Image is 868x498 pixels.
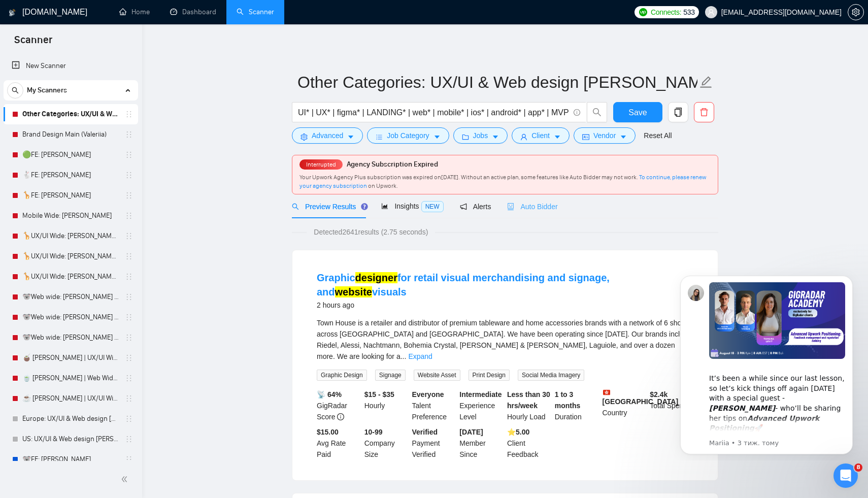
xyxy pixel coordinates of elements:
div: Member Since [457,426,505,460]
button: Save [613,102,662,122]
span: edit [699,76,713,89]
div: Town House is a retailer and distributor of premium tableware and home accessories brands with a ... [317,317,693,362]
b: ⭐️ 5.00 [507,428,529,436]
span: copy [669,108,688,117]
a: 🐨Web wide: [PERSON_NAME] 03/07 humor trigger [22,327,119,348]
span: Town House is a retailer and distributor of premium tableware and home accessories brands with a ... [317,319,691,360]
a: 🦒FE: [PERSON_NAME] [22,185,119,206]
b: [GEOGRAPHIC_DATA] [603,389,679,406]
span: setting [848,8,863,16]
div: Avg Rate Paid [315,426,362,460]
span: Scanner [6,32,60,54]
button: folderJobscaret-down [453,127,508,144]
span: holder [125,252,133,260]
span: holder [125,313,133,321]
div: Hourly Load [505,389,553,422]
span: holder [125,435,133,443]
a: setting [848,8,864,16]
b: $15.00 [317,428,339,436]
span: Advanced [312,130,343,141]
span: info-circle [574,109,580,116]
b: $15 - $35 [364,390,394,399]
a: 🐨Web wide: [PERSON_NAME] 03/07 old але перест на веб проф [22,287,119,307]
span: holder [125,415,133,423]
span: Preview Results [292,203,365,211]
span: Insights [381,202,443,210]
span: holder [125,151,133,159]
div: 2 hours ago [317,299,693,311]
a: Mobile Wide: [PERSON_NAME] [22,206,119,226]
a: 🦒UX/UI Wide: [PERSON_NAME] 03/07 old [22,226,119,246]
a: 🐨FE: [PERSON_NAME] [22,449,119,470]
span: Your Upwork Agency Plus subscription was expired on [DATE] . Without an active plan, some feature... [299,174,706,189]
button: delete [694,102,714,122]
div: Company Size [362,426,410,460]
span: folder [462,133,469,141]
span: search [8,87,23,94]
button: barsJob Categorycaret-down [367,127,449,144]
div: Total Spent [648,389,695,422]
span: holder [125,455,133,463]
a: 🐨Web wide: [PERSON_NAME] 03/07 bid in range [22,307,119,327]
span: holder [125,110,133,118]
a: 🧉 [PERSON_NAME] | UX/UI Wide: 31/07 - Bid in Range [22,348,119,368]
b: 📡 64% [317,390,342,399]
a: Graphicdesignerfor retail visual merchandising and signage, andwebsitevisuals [317,272,610,297]
button: search [587,102,607,122]
button: idcardVendorcaret-down [574,127,636,144]
span: Auto Bidder [507,203,557,211]
span: search [292,203,299,210]
span: caret-down [620,133,627,141]
span: NEW [421,201,444,212]
span: holder [125,130,133,139]
a: 🟢FE: [PERSON_NAME] [22,145,119,165]
span: notification [460,203,467,210]
div: Payment Verified [410,426,458,460]
span: Connects: [651,7,681,18]
a: New Scanner [12,56,130,76]
span: Website Asset [414,370,460,381]
span: holder [125,374,133,382]
button: settingAdvancedcaret-down [292,127,363,144]
span: Jobs [473,130,488,141]
span: idcard [582,133,589,141]
input: Scanner name... [297,70,697,95]
span: Client [531,130,550,141]
span: ... [400,352,407,360]
button: copy [668,102,688,122]
span: 8 [854,463,862,472]
span: double-left [121,474,131,484]
a: Other Categories: UX/UI & Web design [PERSON_NAME] [22,104,119,124]
b: Verified [412,428,438,436]
span: bars [376,133,383,141]
span: Social Media Imagery [518,370,584,381]
span: Detected 2641 results (2.75 seconds) [307,226,435,238]
b: Less than 30 hrs/week [507,390,550,410]
a: Reset All [644,130,672,141]
a: Brand Design Main (Valeriia) [22,124,119,145]
span: holder [125,212,133,220]
span: search [587,108,607,117]
a: 🦒UX/UI Wide: [PERSON_NAME] 03/07 portfolio [22,246,119,267]
mark: designer [355,272,397,283]
input: Search Freelance Jobs... [298,106,569,119]
span: Agency Subscription Expired [347,160,438,169]
span: Alerts [460,203,491,211]
b: 1 to 3 months [555,390,581,410]
img: upwork-logo.png [639,8,647,16]
b: [DATE] [459,428,483,436]
a: 🐇FE: [PERSON_NAME] [22,165,119,185]
span: caret-down [554,133,561,141]
span: holder [125,293,133,301]
a: US: UX/UI & Web design [PERSON_NAME] [22,429,119,449]
span: robot [507,203,514,210]
span: user [520,133,527,141]
a: ☕ [PERSON_NAME] | UX/UI Wide: 29/07 - Bid in Range [22,388,119,409]
span: My Scanners [27,80,67,101]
